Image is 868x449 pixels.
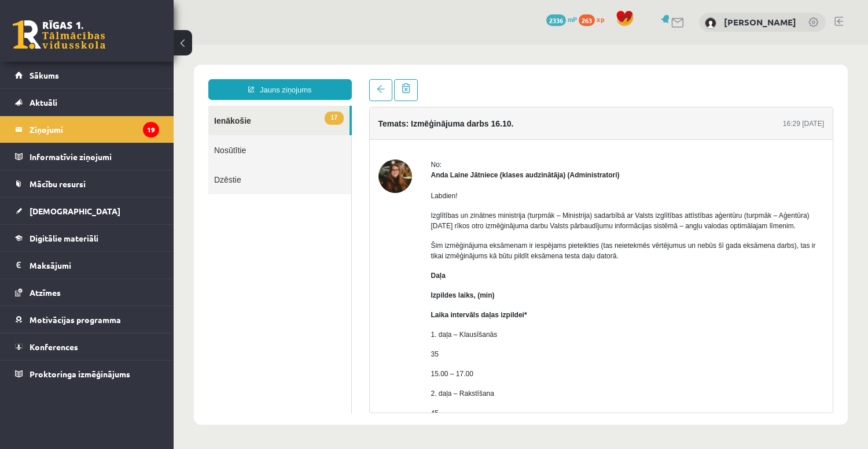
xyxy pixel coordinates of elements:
a: Aktuāli [15,89,159,116]
span: Izglītības un zinātnes ministrija (turpmāk – Ministrija) sadarbībā ar Valsts izglītības attīstība... [258,167,636,185]
a: Maksājumi [15,252,159,279]
a: 17Ienākošie [35,61,176,91]
span: Mācību resursi [30,179,86,189]
span: Labdien! [258,147,284,155]
span: Sākums [30,70,59,80]
legend: Ziņojumi [30,116,159,143]
span: 15.00 – 17.00 [258,325,300,333]
span: Digitālie materiāli [30,233,98,243]
span: Motivācijas programma [30,314,121,325]
a: Informatīvie ziņojumi [15,143,159,170]
a: Konferences [15,333,159,360]
a: 2336 mP [546,14,577,24]
span: 1. daļa – Klausīšanās [258,286,324,294]
a: Digitālie materiāli [15,225,159,251]
span: Konferences [30,342,78,352]
div: 16:29 [DATE] [609,74,650,84]
a: Ziņojumi19 [15,116,159,143]
i: 19 [143,122,159,138]
span: Daļa [258,227,272,235]
a: 263 xp [579,14,610,24]
span: 2. daļa – Rakstīšana [258,345,321,353]
span: Atzīmes [30,287,61,298]
span: Aktuāli [30,97,57,107]
a: Mācību resursi [15,170,159,197]
img: Anda Laine Jātniece (klases audzinātāja) [205,115,238,149]
span: Laika intervāls daļas izpildei* [258,266,354,274]
a: [DEMOGRAPHIC_DATA] [15,198,159,224]
span: Izpildes laiks, (min) [258,247,321,255]
span: xp [597,14,604,24]
h4: Temats: Izmēģinājuma darbs 16.10. [205,75,340,84]
legend: Informatīvie ziņojumi [30,143,159,170]
span: 2336 [546,14,566,26]
span: mP [568,14,577,24]
a: Atzīmes [15,279,159,306]
a: Sākums [15,62,159,88]
a: Dzēstie [35,120,178,150]
span: Šim izmēģinājuma eksāmenam ir iespējams pieteikties (tas neietekmēs vērtējumus un nebūs šī gada e... [258,197,642,216]
a: [PERSON_NAME] [724,16,796,28]
a: Nosūtītie [35,91,178,120]
span: 35 [258,306,265,314]
span: 263 [579,14,595,26]
legend: Maksājumi [30,252,159,279]
span: [DEMOGRAPHIC_DATA] [30,206,120,216]
a: Jauns ziņojums [35,35,178,55]
span: 17 [151,67,170,80]
span: Proktoringa izmēģinājums [30,369,130,379]
div: No: [258,115,651,125]
a: Proktoringa izmēģinājums [15,361,159,387]
span: 45 [258,365,265,373]
strong: Anda Laine Jātniece (klases audzinātāja) (Administratori) [258,127,446,135]
a: Motivācijas programma [15,306,159,333]
a: Rīgas 1. Tālmācības vidusskola [13,20,105,49]
img: Ivo Sprungs [705,17,716,29]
